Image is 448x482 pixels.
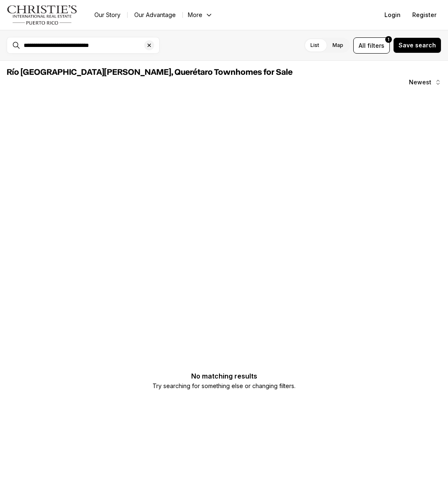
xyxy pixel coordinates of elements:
[7,5,78,25] img: logo
[379,7,406,23] button: Login
[183,9,218,21] button: More
[388,36,389,43] span: 1
[359,41,366,50] span: All
[153,381,295,391] p: Try searching for something else or changing filters.
[409,79,431,86] span: Newest
[407,7,441,23] button: Register
[153,373,295,379] p: No matching results
[304,38,326,53] label: List
[7,68,293,76] span: Río [GEOGRAPHIC_DATA][PERSON_NAME], Querétaro Townhomes for Sale
[144,37,159,53] button: Clear search input
[353,37,390,54] button: Allfilters1
[393,37,441,53] button: Save search
[384,12,401,18] span: Login
[367,41,384,50] span: filters
[326,38,350,53] label: Map
[404,74,446,91] button: Newest
[412,12,436,18] span: Register
[128,9,182,21] a: Our Advantage
[399,42,436,49] span: Save search
[88,9,127,21] a: Our Story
